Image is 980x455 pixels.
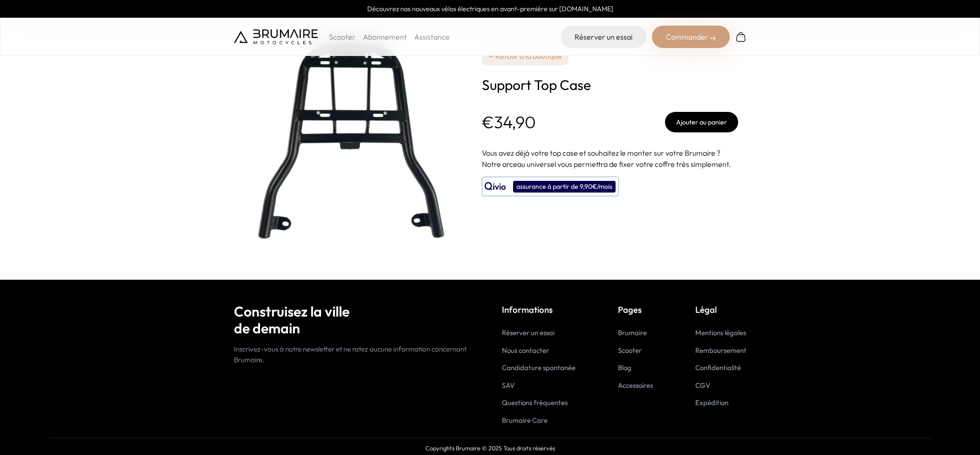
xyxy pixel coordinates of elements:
button: Ajouter au panier [665,112,738,132]
div: assurance à partir de 9,90€/mois [513,181,616,193]
h1: Support Top Case [482,76,738,93]
a: Confidentialité [695,363,741,372]
a: Scooter [618,346,642,355]
a: Assistance [414,32,450,41]
p: Pages [618,303,653,316]
a: Mentions légales [695,328,746,337]
a: Réserver un essai [561,26,646,48]
p: Inscrivez-vous à notre newsletter et ne ratez aucune information concernant Brumaire. [234,344,479,365]
a: Expédition [695,398,728,407]
a: Accessoires [618,381,653,390]
p: Informations [502,303,576,316]
a: Brumaire [618,328,647,337]
a: Réserver un essai [502,328,555,337]
img: Support Top Case [234,23,467,256]
img: logo qivio [485,181,506,192]
p: Légal [695,303,747,316]
p: Copyrights Brumaire © 2025 Tous droits réservés [49,444,931,453]
a: Remboursement [695,346,747,355]
a: SAV [502,381,514,390]
a: Candidature spontanée [502,363,576,372]
a: Abonnement [363,32,407,41]
img: right-arrow-2.png [710,35,716,41]
div: Commander [652,26,730,48]
a: Nous contacter [502,346,549,355]
p: Scooter [329,31,356,42]
a: Questions fréquentes [502,398,568,407]
p: €34,90 [482,113,536,131]
img: Panier [735,31,747,42]
img: Brumaire Motocycles [234,29,318,44]
button: assurance à partir de 9,90€/mois [482,177,619,196]
p: Notre arceau universel vous permettra de fixer votre coffre très simplement. [482,159,738,170]
a: Blog [618,363,631,372]
a: CGV [695,381,710,390]
p: Vous avez déjà votre top case et souhaitez le monter sur votre Brumaire ? [482,147,738,159]
a: Brumaire Care [502,416,548,425]
h2: Construisez la ville de demain [234,303,479,337]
